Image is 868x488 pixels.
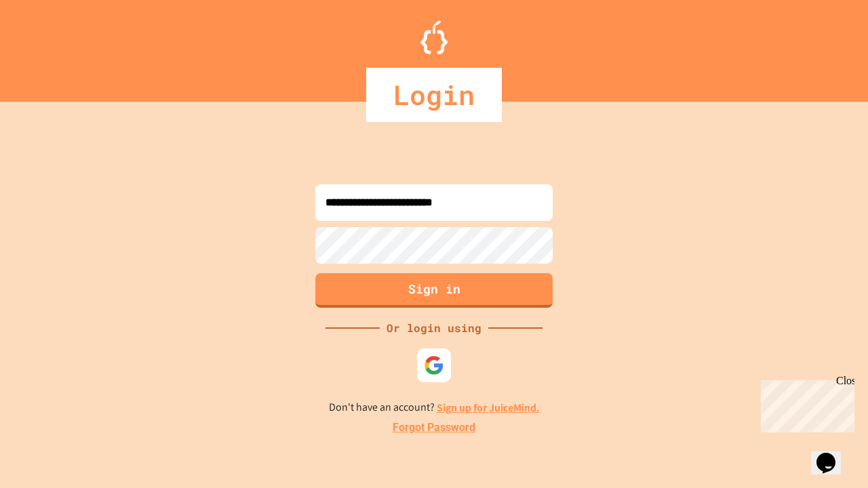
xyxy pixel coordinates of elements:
img: Logo.svg [420,20,448,54]
a: Forgot Password [393,420,475,436]
p: Don't have an account? [329,399,540,416]
button: Sign in [315,273,553,308]
img: google-icon.svg [424,355,444,375]
a: Sign up for JuiceMind. [437,401,540,415]
iframe: chat widget [755,375,854,432]
iframe: chat widget [811,434,854,474]
div: Login [366,68,502,122]
div: Chat with us now!Close [5,5,94,86]
div: Or login using [380,320,488,336]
